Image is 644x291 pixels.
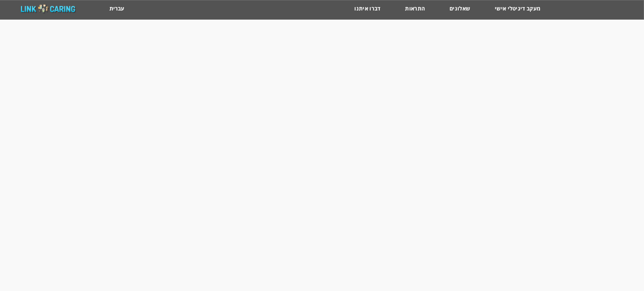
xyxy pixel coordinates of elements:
[109,5,124,12] a: עברית
[495,5,540,18] a: מעקב דיגיטלי אישי
[449,5,470,18] a: שאלונים
[354,5,380,18] a: דברו איתנו
[405,5,425,18] a: התראות
[20,4,77,14] img: linkCaringLogo_03.png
